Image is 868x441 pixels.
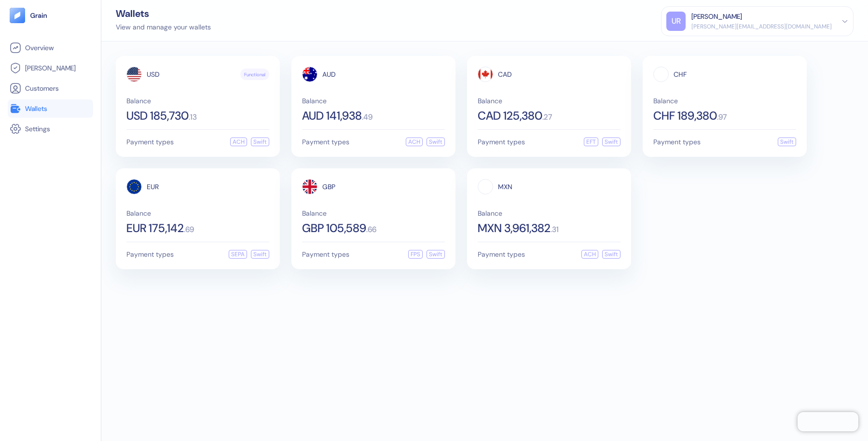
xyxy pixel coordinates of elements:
[302,251,349,258] span: Payment types
[542,113,552,121] span: . 27
[498,183,512,190] span: MXN
[427,250,445,259] div: Swift
[302,222,366,234] span: GBP 105,589
[244,71,265,78] span: Functional
[25,43,54,53] span: Overview
[602,250,620,259] div: Swift
[674,71,687,78] span: CHF
[126,138,174,145] span: Payment types
[478,251,525,258] span: Payment types
[229,250,247,259] div: SEPA
[10,42,91,54] a: Overview
[189,113,197,121] span: . 13
[230,138,247,146] div: ACH
[366,226,376,234] span: . 66
[10,8,25,23] img: logo-tablet-V2.svg
[498,71,512,78] span: CAD
[691,22,832,31] div: [PERSON_NAME][EMAIL_ADDRESS][DOMAIN_NAME]
[778,138,796,146] div: Swift
[302,138,349,145] span: Payment types
[691,12,742,22] div: [PERSON_NAME]
[362,113,372,121] span: . 49
[551,226,559,234] span: . 31
[10,103,91,114] a: Wallets
[25,83,59,93] span: Customers
[251,138,269,146] div: Swift
[147,71,160,78] span: USD
[478,210,620,217] span: Balance
[116,9,211,18] div: Wallets
[147,183,159,190] span: EUR
[302,110,362,122] span: AUD 141,938
[25,124,50,134] span: Settings
[126,251,174,258] span: Payment types
[653,110,717,122] span: CHF 189,380
[666,12,686,31] div: UR
[10,83,91,94] a: Customers
[322,183,335,190] span: GBP
[126,222,184,234] span: EUR 175,142
[25,104,47,113] span: Wallets
[584,138,598,146] div: EFT
[30,12,48,19] img: logo
[798,412,858,431] iframe: Chatra live chat
[653,138,701,145] span: Payment types
[116,22,211,32] div: View and manage your wallets
[10,123,91,135] a: Settings
[717,113,727,121] span: . 97
[322,71,336,78] span: AUD
[302,97,445,104] span: Balance
[581,250,598,259] div: ACH
[478,138,525,145] span: Payment types
[251,250,269,259] div: Swift
[602,138,620,146] div: Swift
[25,63,76,73] span: [PERSON_NAME]
[302,210,445,217] span: Balance
[406,138,423,146] div: ACH
[478,110,542,122] span: CAD 125,380
[653,97,796,104] span: Balance
[478,222,551,234] span: MXN 3,961,382
[478,97,620,104] span: Balance
[10,62,91,74] a: [PERSON_NAME]
[126,210,269,217] span: Balance
[427,138,445,146] div: Swift
[184,226,194,234] span: . 69
[408,250,423,259] div: FPS
[126,97,269,104] span: Balance
[126,110,189,122] span: USD 185,730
